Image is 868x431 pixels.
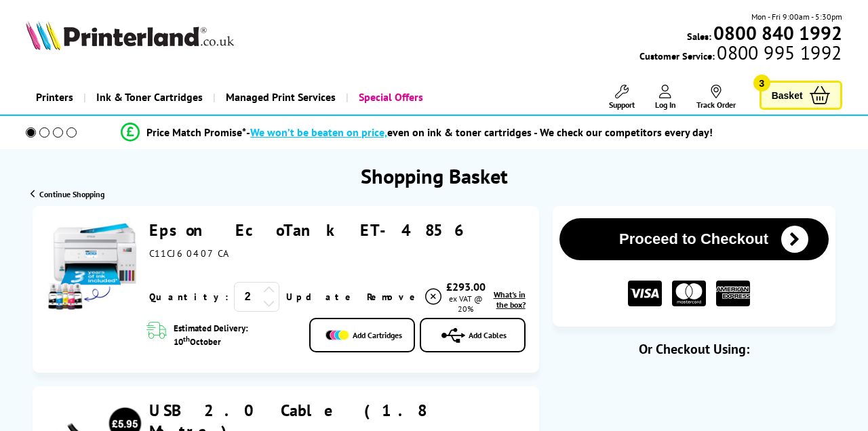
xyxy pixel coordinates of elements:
[469,330,507,340] span: Add Cables
[655,85,676,110] a: Log In
[246,125,713,139] div: - even on ink & toner cartridges - We check our competitors every day!
[46,220,142,315] img: Epson EcoTank ET-4856
[7,121,827,144] li: modal_Promise
[353,330,402,340] span: Add Cartridges
[39,189,104,199] span: Continue Shopping
[346,80,433,115] a: Special Offers
[753,75,770,91] span: 3
[655,100,676,110] span: Log In
[494,289,526,310] span: What's in the box?
[443,280,488,293] div: £293.00
[96,80,203,115] span: Ink & Toner Cartridges
[711,26,842,39] a: 0800 840 1992
[716,281,750,307] img: American Express
[149,291,229,303] span: Quantity:
[715,46,842,59] span: 0800 995 1992
[488,289,526,310] a: lnk_inthebox
[559,218,829,260] button: Proceed to Checkout
[609,100,635,110] span: Support
[146,125,246,139] span: Price Match Promise*
[367,291,420,303] span: Remove
[367,287,443,307] a: Delete item from your basket
[149,220,470,241] a: Epson EcoTank ET-4856
[250,125,387,139] span: We won’t be beaten on price,
[713,20,842,45] b: 0800 840 1992
[449,293,483,314] span: ex VAT @ 20%
[639,46,842,62] span: Customer Service:
[628,281,662,307] img: VISA
[672,281,706,307] img: MASTER CARD
[149,247,228,260] span: C11CJ60407CA
[759,81,842,110] a: Basket 3
[361,163,508,189] h1: Shopping Basket
[83,80,213,115] a: Ink & Toner Cartridges
[213,80,346,115] a: Managed Print Services
[751,10,842,23] span: Mon - Fri 9:00am - 5:30pm
[687,30,711,43] span: Sales:
[286,291,356,303] a: Update
[26,80,83,115] a: Printers
[31,189,104,199] a: Continue Shopping
[772,86,803,104] span: Basket
[609,85,635,110] a: Support
[174,323,296,348] span: Estimated Delivery: 10 October
[553,340,835,358] div: Or Checkout Using:
[696,85,736,110] a: Track Order
[26,20,234,49] img: Printerland Logo
[26,20,234,52] a: Printerland Logo
[183,334,190,344] sup: th
[325,330,349,341] img: Add Cartridges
